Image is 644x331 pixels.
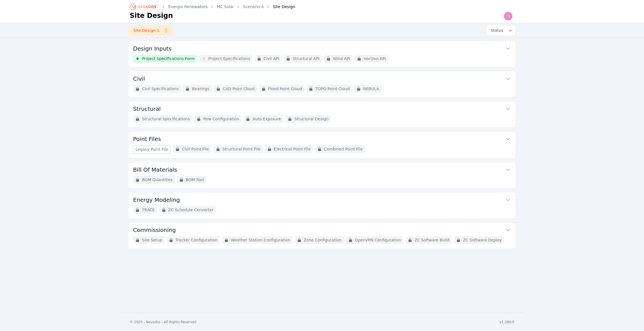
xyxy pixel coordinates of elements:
span: CAD Point Cloud [223,86,255,92]
span: BOM Tool [186,177,204,183]
div: CommissioningSite SetupTracker ConfigurationWeather Station ConfigurationZone ConfigurationOpenVP... [129,223,515,248]
div: Site Design [265,4,295,9]
h3: Design Inputs [133,45,172,52]
span: Structural Design [294,116,328,122]
span: Site Setup [142,237,162,243]
h1: Site Design [130,11,173,20]
button: Point Files [133,132,511,145]
span: Combined Point File [324,146,363,152]
span: Structural Specifications [142,116,190,122]
div: © 2025 - Nevados - All Rights Reserved [130,320,196,324]
div: v1.280.0 [499,320,514,324]
span: Project Specifications Form [142,56,195,61]
h3: Civil [133,75,145,83]
span: ZC Software Deploy [463,237,502,243]
h3: Bill Of Materials [133,166,177,174]
span: Legacy Point File [136,147,168,152]
button: Bill Of Materials [133,162,511,176]
h3: Commissioning [133,226,176,234]
span: Structural Point File [222,146,261,152]
span: Project Specifications [208,56,250,61]
h3: Point Files [133,135,161,143]
span: ZC Software Build [415,237,449,243]
span: NEBULA [363,86,379,92]
span: Status [488,28,503,33]
button: Design Inputs [133,41,511,55]
span: TOPO Point Cloud [315,86,350,92]
span: TRACE [142,207,155,213]
span: Wind API [333,56,350,61]
img: Ted Elliott [504,12,513,21]
span: Row Configuration [203,116,239,122]
span: Flood Point Cloud [268,86,302,92]
span: Horizon API [364,56,386,61]
span: ZC Schedule Converter [168,207,214,213]
span: Structural API [293,56,319,61]
div: Point FilesLegacy Point FileCivil Point FileStructural Point FileElectrical Point FileCombined Po... [129,132,515,158]
h3: Structural [133,105,161,113]
h3: Energy Modeling [133,196,180,204]
span: Civil Point File [182,146,209,152]
span: BOM Quantities [142,177,172,183]
a: Scenario A [243,4,264,9]
span: Zone Configuration [304,237,342,243]
div: StructuralStructural SpecificationsRow ConfigurationAuto ExposureStructural Design [129,102,515,127]
span: Civil API [264,56,279,61]
a: Site Design 1 [129,25,173,35]
span: Civil Specifications [142,86,179,92]
button: Status [486,25,515,35]
span: Bearings [192,86,209,92]
a: MC Solar [217,4,234,9]
span: OpenVPN Configuration [355,237,401,243]
a: Energix Renewables [168,4,208,9]
span: Electrical Point File [274,146,311,152]
button: Structural [133,102,511,115]
span: Tracker Configuration [176,237,217,243]
button: Energy Modeling [133,193,511,206]
div: Bill Of MaterialsBOM QuantitiesBOM Tool [129,162,515,188]
button: Civil [133,71,511,85]
button: Commissioning [133,223,511,236]
nav: Breadcrumb [130,2,295,11]
span: Auto Exposure [252,116,281,122]
div: Design InputsProject Specifications FormProject SpecificationsCivil APIStructural APIWind APIHori... [129,41,515,67]
div: Energy ModelingTRACEZC Schedule Converter [129,193,515,218]
div: CivilCivil SpecificationsBearingsCAD Point CloudFlood Point CloudTOPO Point CloudNEBULA [129,71,515,97]
span: Weather Station Configuration [231,237,290,243]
